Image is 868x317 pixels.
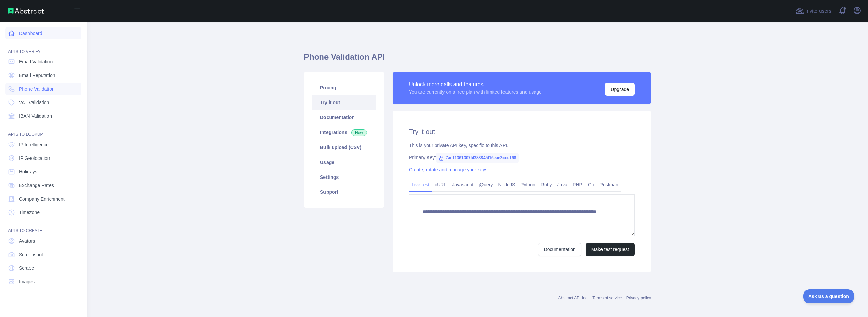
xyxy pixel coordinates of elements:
[304,52,651,68] h1: Phone Validation API
[312,110,376,125] a: Documentation
[409,127,635,136] h2: Try it out
[803,289,854,303] iframe: Toggle Customer Support
[538,243,581,256] a: Documentation
[5,193,81,205] a: Company Enrichment
[19,238,35,244] span: Avatars
[5,152,81,164] a: IP Geolocation
[19,72,55,79] span: Email Reputation
[5,56,81,68] a: Email Validation
[432,179,449,190] a: cURL
[805,7,831,15] span: Invite users
[19,182,54,189] span: Exchange Rates
[19,141,49,148] span: IP Intelligence
[605,83,635,96] button: Upgrade
[19,113,52,119] span: IBAN Validation
[312,80,376,95] a: Pricing
[495,179,518,190] a: NodeJS
[19,209,40,216] span: Timezone
[794,5,833,16] button: Invite users
[312,125,376,140] a: Integrations New
[19,265,34,272] span: Scrape
[5,220,81,234] div: API'S TO CREATE
[5,262,81,274] a: Scrape
[19,251,43,258] span: Screenshot
[19,278,35,285] span: Images
[5,41,81,54] div: API'S TO VERIFY
[5,138,81,151] a: IP Intelligence
[518,179,538,190] a: Python
[5,69,81,81] a: Email Reputation
[592,296,622,300] a: Terms of service
[5,166,81,178] a: Holidays
[5,110,81,122] a: IBAN Validation
[5,124,81,137] div: API'S TO LOOKUP
[409,167,487,172] a: Create, rotate and manage your keys
[312,155,376,170] a: Usage
[409,154,635,161] div: Primary Key:
[312,170,376,185] a: Settings
[5,83,81,95] a: Phone Validation
[5,179,81,191] a: Exchange Rates
[409,179,432,190] a: Live test
[8,8,44,14] img: Abstract API
[436,153,519,163] span: 7ac11361307f4388845f16eae3cce168
[409,89,542,95] div: You are currently on a free plan with limited features and usage
[5,276,81,288] a: Images
[5,96,81,109] a: VAT Validation
[19,86,55,92] span: Phone Validation
[409,80,542,89] div: Unlock more calls and features
[585,179,597,190] a: Go
[19,58,53,65] span: Email Validation
[19,168,37,175] span: Holidays
[555,179,570,190] a: Java
[351,129,367,136] span: New
[5,235,81,247] a: Avatars
[19,155,50,162] span: IP Geolocation
[476,179,495,190] a: jQuery
[586,243,635,256] button: Make test request
[5,27,81,39] a: Dashboard
[538,179,555,190] a: Ruby
[312,95,376,110] a: Try it out
[19,195,65,202] span: Company Enrichment
[5,206,81,219] a: Timezone
[5,248,81,261] a: Screenshot
[597,179,621,190] a: Postman
[626,296,651,300] a: Privacy policy
[449,179,476,190] a: Javascript
[312,185,376,200] a: Support
[570,179,585,190] a: PHP
[19,99,49,106] span: VAT Validation
[312,140,376,155] a: Bulk upload (CSV)
[558,296,589,300] a: Abstract API Inc.
[409,142,635,149] div: This is your private API key, specific to this API.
